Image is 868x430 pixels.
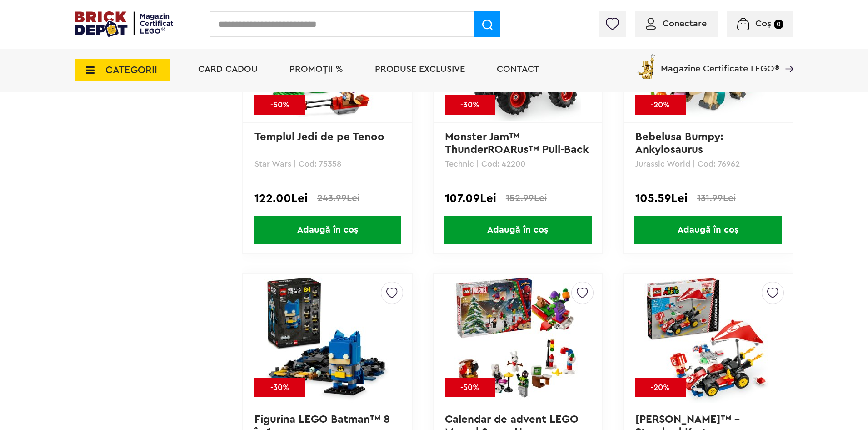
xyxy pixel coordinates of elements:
span: 152.99Lei [506,193,547,203]
span: 105.59Lei [635,193,688,204]
span: 107.09Lei [445,193,496,204]
span: Coș [755,19,771,28]
small: 0 [774,20,783,29]
span: 122.00Lei [254,193,308,204]
a: Conectare [646,19,707,28]
a: PROMOȚII % [289,65,343,74]
a: Templul Jedi de pe Tenoo [254,132,384,142]
div: -30% [254,378,305,397]
div: -20% [635,95,686,115]
a: Monster Jam™ ThunderROARus™ Pull-Back [445,132,589,155]
a: Magazine Certificate LEGO® [779,52,793,61]
a: Card Cadou [198,65,258,74]
div: -50% [254,95,305,115]
span: 131.99Lei [697,193,736,203]
div: -20% [635,378,686,397]
img: Figurina LEGO Batman™ 8 în 1 [264,276,391,403]
a: Bebelusa Bumpy: Ankylosaurus [635,132,726,155]
p: Jurassic World | Cod: 76962 [635,160,781,168]
img: Mario Kart™ – Standard Kart [644,276,772,403]
span: Adaugă în coș [254,216,401,244]
img: Calendar de advent LEGO Marvel Super Heroes [454,276,581,403]
a: Adaugă în coș [434,216,602,244]
a: Adaugă în coș [243,216,412,244]
a: Produse exclusive [375,65,465,74]
span: 243.99Lei [317,193,359,203]
p: Technic | Cod: 42200 [445,160,591,168]
span: Adaugă în coș [634,216,782,244]
div: -30% [445,95,495,115]
a: Contact [497,65,539,74]
span: Adaugă în coș [444,216,591,244]
p: Star Wars | Cod: 75358 [254,160,400,168]
a: Adaugă în coș [624,216,793,244]
span: Magazine Certificate LEGO® [661,52,779,73]
span: Conectare [663,19,707,28]
div: -50% [445,378,495,397]
span: CATEGORII [105,65,157,75]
